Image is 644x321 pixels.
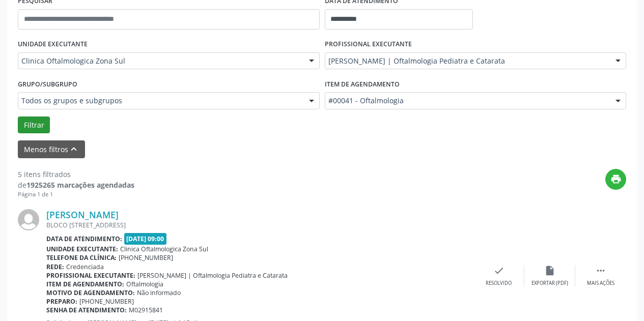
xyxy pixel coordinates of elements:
[46,280,124,288] b: Item de agendamento:
[46,253,117,262] b: Telefone da clínica:
[129,306,163,314] span: M02915841
[46,245,118,253] b: Unidade executante:
[46,221,473,229] div: BLOCO [STREET_ADDRESS]
[66,262,104,271] span: Credenciada
[18,37,88,52] label: UNIDADE EXECUTANTE
[46,271,135,280] b: Profissional executante:
[18,76,77,92] label: Grupo/Subgrupo
[137,271,288,280] span: [PERSON_NAME] | Oftalmologia Pediatra e Catarata
[21,96,299,106] span: Todos os grupos e subgrupos
[325,37,412,52] label: PROFISSIONAL EXECUTANTE
[18,209,39,230] img: img
[18,190,134,199] div: Página 1 de 1
[46,262,64,271] b: Rede:
[126,280,163,288] span: Oftalmologia
[46,288,135,297] b: Motivo de agendamento:
[328,56,606,66] span: [PERSON_NAME] | Oftalmologia Pediatra e Catarata
[79,297,134,306] span: [PHONE_NUMBER]
[120,245,208,253] span: Clinica Oftalmologica Zona Sul
[493,265,505,276] i: check
[137,288,181,297] span: Não informado
[46,306,127,314] b: Senha de atendimento:
[18,140,85,158] button: Menos filtroskeyboard_arrow_up
[68,143,79,155] i: keyboard_arrow_up
[531,280,568,287] div: Exportar (PDF)
[610,173,622,185] i: print
[544,265,555,276] i: insert_drive_file
[18,169,134,180] div: 5 itens filtrados
[325,76,400,92] label: Item de agendamento
[46,297,77,306] b: Preparo:
[46,209,119,220] a: [PERSON_NAME]
[119,253,173,262] span: [PHONE_NUMBER]
[328,96,606,106] span: #00041 - Oftalmologia
[46,235,122,243] b: Data de atendimento:
[124,233,167,245] span: [DATE] 09:00
[587,280,614,287] div: Mais ações
[26,180,134,190] strong: 1925265 marcações agendadas
[486,280,512,287] div: Resolvido
[605,169,626,190] button: print
[18,180,134,190] div: de
[21,56,299,66] span: Clinica Oftalmologica Zona Sul
[18,116,50,134] button: Filtrar
[595,265,606,276] i: 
